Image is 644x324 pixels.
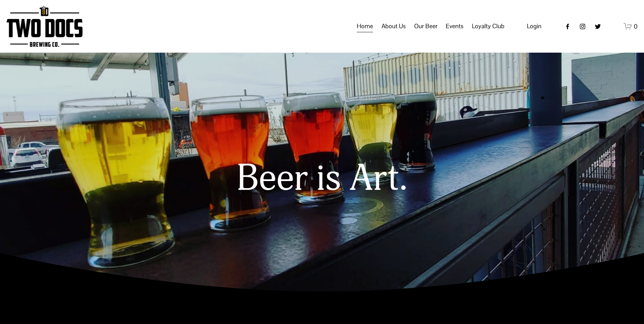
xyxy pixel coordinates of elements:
h1: Beer is Art. [85,158,560,199]
span: Events [446,20,463,32]
a: folder dropdown [382,20,406,33]
a: Facebook [564,23,571,30]
a: Home [357,20,373,33]
img: Two Docs Brewing Co. [6,6,82,47]
a: Login [527,20,541,32]
span: Login [527,22,541,30]
a: folder dropdown [414,20,438,33]
span: Our Beer [414,20,438,32]
a: folder dropdown [472,20,504,33]
a: 0 items in cart [624,22,638,31]
a: twitter-unauth [594,23,601,30]
a: folder dropdown [446,20,463,33]
span: 0 [634,22,638,30]
span: Loyalty Club [472,20,504,32]
span: About Us [382,20,406,32]
a: instagram-unauth [579,23,586,30]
